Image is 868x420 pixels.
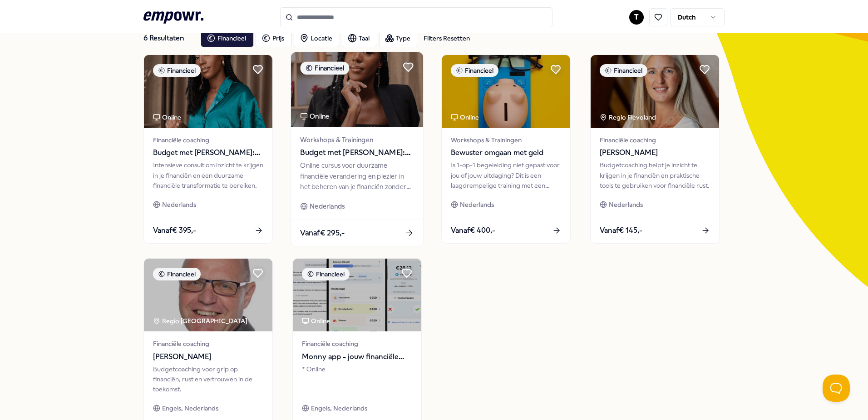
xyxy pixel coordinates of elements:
[162,200,196,210] span: Nederlands
[256,29,292,47] button: Prijs
[294,29,340,47] button: Locatie
[300,61,349,75] div: Financieel
[451,160,561,190] div: Is 1-op-1 begeleiding niet gepast voor jou of jouw uitdaging? Dit is een laagdrempelige training ...
[311,403,367,413] span: Engels, Nederlands
[629,10,644,25] button: T
[379,29,418,47] button: Type
[451,112,479,122] div: Online
[591,55,719,128] img: package image
[153,268,201,280] div: Financieel
[600,64,647,77] div: Financieel
[300,160,414,192] div: Online cursus voor duurzame financiële verandering en plezier in het beheren van je financiën zon...
[600,112,657,122] div: Regio Flevoland
[451,225,495,236] span: Vanaf € 400,-
[153,135,263,145] span: Financiële coaching
[300,111,329,121] div: Online
[590,55,720,244] a: package imageFinancieelRegio Flevoland Financiële coaching[PERSON_NAME]Budgetcoaching helpt je in...
[302,339,412,349] span: Financiële coaching
[144,259,272,331] img: package image
[153,339,263,349] span: Financiële coaching
[143,29,193,47] div: 6 Resultaten
[310,201,345,211] span: Nederlands
[153,112,181,122] div: Online
[302,268,350,280] div: Financieel
[302,364,412,395] div: * Online
[441,55,571,244] a: package imageFinancieelOnlineWorkshops & TrainingenBewuster omgaan met geldIs 1-op-1 begeleiding ...
[291,52,423,127] img: package image
[153,64,201,77] div: Financieel
[153,351,263,363] span: [PERSON_NAME]
[143,55,273,244] a: package imageFinancieelOnlineFinanciële coachingBudget met [PERSON_NAME]: ConsultIntensieve consu...
[153,160,263,190] div: Intensieve consult om inzicht te krijgen in je financiën en een duurzame financiële transformatie...
[162,403,218,413] span: Engels, Nederlands
[460,200,494,210] span: Nederlands
[302,351,412,363] span: Monny app - jouw financiële assistent
[144,55,272,128] img: package image
[451,147,561,159] span: Bewuster omgaan met geld
[280,7,552,27] input: Search for products, categories or subcategories
[600,160,710,190] div: Budgetcoaching helpt je inzicht te krijgen in je financiën en praktische tools te gebruiken voor ...
[600,147,710,159] span: [PERSON_NAME]
[300,147,414,159] span: Budget met [PERSON_NAME]: Upgrade je financiën!
[424,33,470,43] div: Filters Resetten
[609,200,643,210] span: Nederlands
[153,364,263,395] div: Budgetcoaching voor grip op financiën, rust en vertrouwen in de toekomst.
[300,227,345,239] span: Vanaf € 295,-
[293,259,421,331] img: package image
[823,375,850,402] iframe: Help Scout Beacon - Open
[153,316,249,326] div: Regio [GEOGRAPHIC_DATA]
[451,135,561,145] span: Workshops & Trainingen
[442,55,570,128] img: package image
[451,64,498,77] div: Financieel
[291,52,424,247] a: package imageFinancieelOnlineWorkshops & TrainingenBudget met [PERSON_NAME]: Upgrade je financiën...
[153,225,196,236] span: Vanaf € 395,-
[600,135,710,145] span: Financiële coaching
[600,225,642,236] span: Vanaf € 145,-
[342,29,377,47] button: Taal
[302,316,330,326] div: Online
[153,147,263,159] span: Budget met [PERSON_NAME]: Consult
[300,135,414,145] span: Workshops & Trainingen
[201,29,254,47] button: Financieel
